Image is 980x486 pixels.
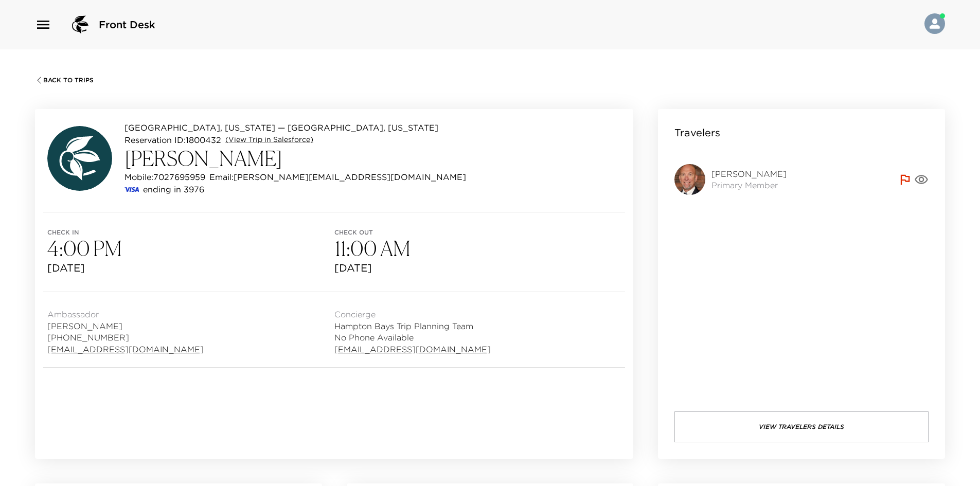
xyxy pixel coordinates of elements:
button: View Travelers Details [674,411,929,442]
h3: 11:00 AM [334,236,621,261]
span: Check out [334,229,621,236]
span: [DATE] [334,261,621,275]
img: User [924,13,945,34]
span: [PERSON_NAME] [47,320,204,332]
span: No Phone Available [334,332,491,343]
span: Concierge [334,309,491,320]
span: Back To Trips [43,77,94,84]
p: Email: [PERSON_NAME][EMAIL_ADDRESS][DOMAIN_NAME] [209,171,466,183]
span: Ambassador [47,309,204,320]
h3: 4:00 PM [47,236,334,261]
span: [PHONE_NUMBER] [47,332,204,343]
span: Hampton Bays Trip Planning Team [334,320,491,332]
p: Mobile: 7027695959 [124,171,205,183]
button: Back To Trips [35,76,94,84]
img: avatar.4afec266560d411620d96f9f038fe73f.svg [47,126,112,191]
span: [DATE] [47,261,334,275]
img: 9k= [674,164,705,195]
span: Front Desk [99,17,155,32]
h3: [PERSON_NAME] [124,146,466,171]
p: Reservation ID: 1800432 [124,134,221,146]
a: (View Trip in Salesforce) [225,135,313,145]
span: [PERSON_NAME] [711,168,787,179]
p: [GEOGRAPHIC_DATA], [US_STATE] — [GEOGRAPHIC_DATA], [US_STATE] [124,121,466,134]
span: Primary Member [711,179,787,191]
img: credit card type [124,187,139,192]
a: [EMAIL_ADDRESS][DOMAIN_NAME] [47,344,204,355]
img: logo [68,12,93,37]
span: Check in [47,229,334,236]
p: ending in 3976 [143,183,204,195]
a: [EMAIL_ADDRESS][DOMAIN_NAME] [334,344,491,355]
p: Travelers [674,125,720,140]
